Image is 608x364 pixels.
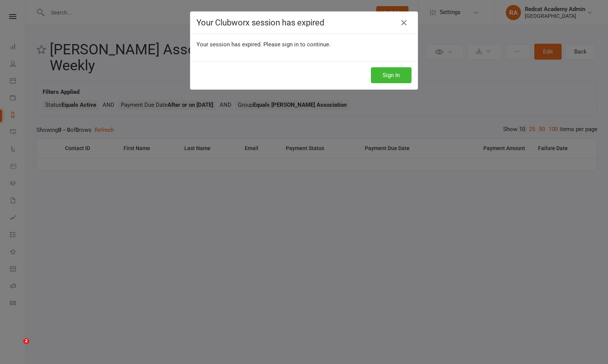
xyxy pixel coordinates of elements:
a: Close [398,17,410,29]
span: 2 [23,338,29,344]
iframe: Intercom live chat [8,338,26,356]
button: Sign In [371,67,412,83]
span: Your session has expired. Please sign in to continue. [196,41,331,48]
h4: Your Clubworx session has expired [196,18,412,27]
